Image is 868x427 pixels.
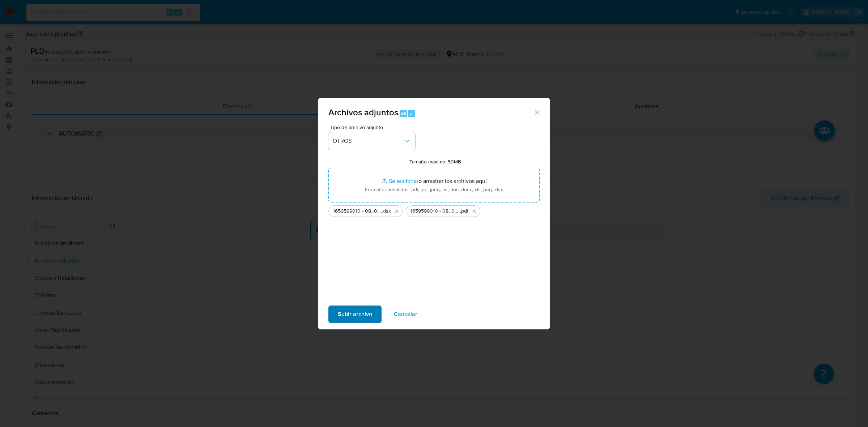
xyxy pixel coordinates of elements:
[533,109,540,115] button: Cerrar
[410,208,460,215] span: 1659599010 - 08_09_2025 (1)
[384,306,427,323] button: Cancelar
[394,306,417,322] span: Cancelar
[328,106,398,119] span: Archivos adjuntos
[410,110,413,117] span: a
[392,207,401,215] button: Eliminar 1659599010 - 08_09_2025.xlsx
[470,207,478,215] button: Eliminar 1659599010 - 08_09_2025 (1).pdf
[338,306,372,322] span: Subir archivo
[330,125,417,130] span: Tipo de archivo adjunto
[328,202,540,217] ul: Archivos seleccionados
[381,208,391,215] span: .xlsx
[333,137,404,145] span: OTROS
[328,306,382,323] button: Subir archivo
[409,158,461,165] label: Tamaño máximo: 50MB
[401,110,407,117] span: Alt
[460,208,468,215] span: .pdf
[328,132,415,150] button: OTROS
[333,208,381,215] span: 1659599010 - 08_09_2025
